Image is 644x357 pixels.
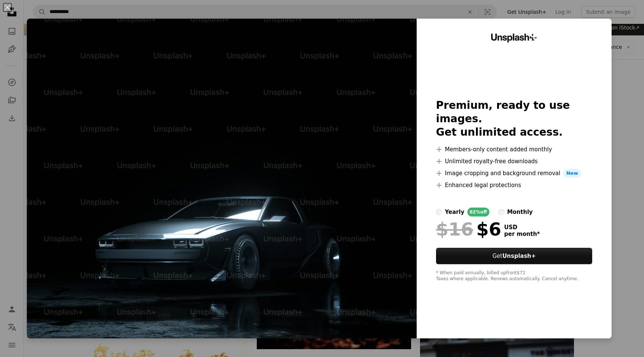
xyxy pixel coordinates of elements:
[436,209,442,215] input: yearly62%off
[436,99,592,139] h2: Premium, ready to use images. Get unlimited access.
[445,208,464,217] div: yearly
[436,219,473,239] span: $16
[502,253,536,259] strong: Unsplash+
[504,224,540,231] span: USD
[507,208,533,217] div: monthly
[436,157,592,166] li: Unlimited royalty-free downloads
[436,248,592,264] button: GetUnsplash+
[436,181,592,190] li: Enhanced legal protections
[498,209,504,215] input: monthly
[436,145,592,154] li: Members-only content added monthly
[436,219,501,239] div: $6
[436,270,592,282] div: * When paid annually, billed upfront $72 Taxes where applicable. Renews automatically. Cancel any...
[563,169,581,178] span: New
[436,169,592,178] li: Image cropping and background removal
[467,208,489,217] div: 62% off
[504,231,540,237] span: per month *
